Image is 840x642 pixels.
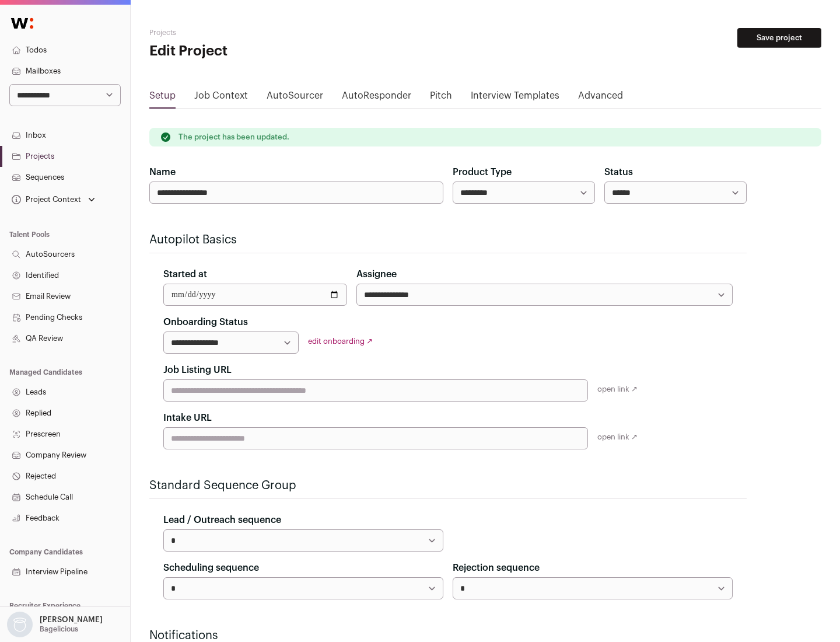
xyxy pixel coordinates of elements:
label: Lead / Outreach sequence [163,513,281,527]
label: Onboarding Status [163,315,248,329]
h2: Projects [149,28,373,37]
img: Wellfound [5,12,40,35]
h2: Autopilot Basics [149,232,747,248]
a: AutoSourcer [267,89,323,107]
label: Intake URL [163,411,212,425]
label: Started at [163,267,207,281]
label: Assignee [356,267,397,281]
button: Open dropdown [9,191,97,208]
a: edit onboarding ↗ [308,337,373,345]
a: Interview Templates [471,89,559,107]
a: Job Context [194,89,248,107]
a: Advanced [578,89,623,107]
label: Product Type [453,165,512,179]
label: Job Listing URL [163,363,232,377]
label: Status [604,165,633,179]
button: Save project [737,28,821,48]
p: The project has been updated. [178,132,289,142]
label: Scheduling sequence [163,561,259,575]
label: Rejection sequence [453,561,540,575]
p: [PERSON_NAME] [40,615,103,624]
a: AutoResponder [342,89,411,107]
p: Bagelicious [40,624,78,634]
label: Name [149,165,176,179]
a: Setup [149,89,176,107]
h1: Edit Project [149,42,373,61]
button: Open dropdown [5,612,105,637]
a: Pitch [430,89,452,107]
div: Project Context [9,195,81,204]
img: nopic.png [7,612,33,637]
h2: Standard Sequence Group [149,477,747,494]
